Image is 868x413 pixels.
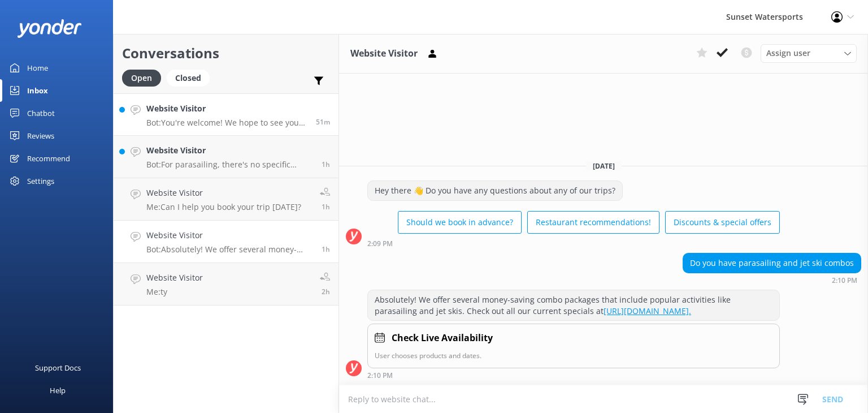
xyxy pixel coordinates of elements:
h4: Website Visitor [146,272,203,284]
span: Sep 25 2025 01:56pm (UTC -05:00) America/Cancun [322,160,330,169]
div: Assign User [761,44,857,62]
strong: 2:09 PM [367,240,393,247]
div: Reviews [27,124,54,147]
h4: Check Live Availability [392,331,493,346]
p: Bot: You're welcome! We hope to see you at [GEOGRAPHIC_DATA] soon! [146,118,307,128]
div: Closed [167,70,210,87]
p: Bot: Absolutely! We offer several money-saving combo packages that include popular activities lik... [146,244,313,255]
a: Website VisitorMe:ty2h [114,263,338,306]
div: Inbox [27,79,48,102]
button: Restaurant recommendations! [527,211,659,234]
h4: Website Visitor [146,187,301,199]
span: [DATE] [586,161,622,171]
strong: 2:10 PM [367,372,393,379]
button: Discounts & special offers [665,211,780,234]
div: Settings [27,170,54,192]
span: Sep 25 2025 02:14pm (UTC -05:00) America/Cancun [316,117,330,127]
span: Sep 25 2025 01:34pm (UTC -05:00) America/Cancun [322,202,330,212]
div: Home [27,57,48,79]
h3: Website Visitor [350,46,418,61]
div: Hey there 👋 Do you have any questions about any of our trips? [368,181,622,200]
a: Website VisitorBot:For parasailing, there's no specific weight requirement for children, but the ... [114,136,338,178]
h4: Website Visitor [146,229,313,242]
div: Open [122,70,161,87]
p: Me: Can I help you book your trip [DATE]? [146,202,301,212]
a: Website VisitorBot:You're welcome! We hope to see you at [GEOGRAPHIC_DATA] soon!51m [114,93,338,136]
a: Website VisitorMe:Can I help you book your trip [DATE]?1h [114,178,338,221]
p: User chooses products and dates. [375,350,772,361]
span: Sep 25 2025 12:45pm (UTC -05:00) America/Cancun [322,287,330,296]
h2: Conversations [122,42,330,64]
a: [URL][DOMAIN_NAME]. [604,306,691,316]
img: yonder-white-logo.png [17,19,82,38]
a: Website VisitorBot:Absolutely! We offer several money-saving combo packages that include popular ... [114,221,338,263]
div: Do you have parasailing and jet ski combos [683,253,861,273]
h4: Website Visitor [146,102,307,115]
div: Absolutely! We offer several money-saving combo packages that include popular activities like par... [368,290,779,320]
div: Sep 25 2025 01:10pm (UTC -05:00) America/Cancun [367,371,780,379]
div: Chatbot [27,102,55,124]
p: Me: ty [146,287,203,297]
h4: Website Visitor [146,144,313,157]
div: Sep 25 2025 01:10pm (UTC -05:00) America/Cancun [683,276,861,284]
a: Closed [167,71,215,84]
span: Assign user [766,47,810,59]
a: Open [122,71,167,84]
div: Help [50,379,66,402]
div: Support Docs [35,356,81,379]
div: Sep 25 2025 01:09pm (UTC -05:00) America/Cancun [367,239,780,247]
div: Recommend [27,147,70,170]
span: Sep 25 2025 01:10pm (UTC -05:00) America/Cancun [322,244,330,254]
p: Bot: For parasailing, there's no specific weight requirement for children, but the combined maxim... [146,160,313,170]
button: Should we book in advance? [398,211,522,234]
strong: 2:10 PM [832,277,857,284]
